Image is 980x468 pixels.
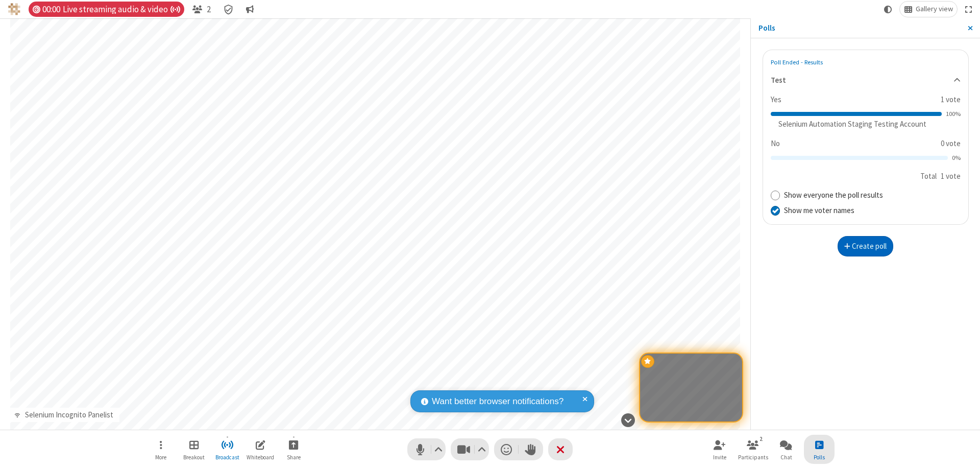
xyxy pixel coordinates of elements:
[946,109,961,119] label: 100%
[814,454,825,460] span: Polls
[838,236,894,256] button: Create poll
[941,94,961,106] label: 1 vote
[738,435,768,464] button: Open participant list
[8,3,20,15] img: QA Selenium DO NOT DELETE OR CHANGE
[188,2,215,17] button: Open participant list
[247,454,274,460] span: Whiteboard
[548,438,573,460] button: End or leave meeting
[215,454,239,460] span: Broadcast
[920,171,937,181] label: Total
[941,171,961,181] label: 1 vote
[207,5,211,14] span: 2
[961,2,976,17] button: Fullscreen
[170,5,180,14] span: Auto broadcast is active
[29,2,184,17] div: Timer
[407,438,446,460] button: Mute (⌘+Shift+A)
[758,22,960,34] p: Polls
[218,2,238,17] div: Meeting details Encryption enabled
[278,435,309,464] button: Start sharing
[617,408,639,432] button: Hide
[738,454,768,460] span: Participants
[941,138,961,150] label: 0 vote
[287,454,301,460] span: Share
[519,438,543,460] button: Raise hand
[804,435,835,464] button: Close poll
[780,454,792,460] span: Chat
[771,75,786,86] strong: Test
[432,438,446,460] button: Audio settings
[952,153,961,163] label: 0%
[42,5,60,14] span: 00:00
[63,5,180,14] span: Live streaming audio & video
[880,2,896,17] button: Using system theme
[771,138,933,150] label: No
[900,2,957,17] button: Change layout
[475,438,489,460] button: Video setting
[494,438,519,460] button: Send a reaction
[774,119,930,130] div: Selenium Automation Staging Testing Account
[245,435,276,464] button: Open shared whiteboard
[242,2,258,17] button: Conversation
[771,435,801,464] button: Open chat
[432,395,563,408] span: Want better browser notifications?
[183,454,205,460] span: Breakout
[21,409,117,421] div: Selenium Incognito Panelist
[771,94,933,106] label: Yes
[179,435,209,464] button: Manage Breakout Rooms
[784,190,961,201] label: Show everyone the poll results
[784,205,961,217] label: Show me voter names
[771,58,823,67] p: Poll Ended - Results
[960,18,980,38] button: Close sidebar
[212,435,242,464] button: Stop broadcast
[704,435,735,464] button: Invite participants (⌘+Shift+I)
[713,454,726,460] span: Invite
[757,434,766,443] div: 2
[451,438,489,460] button: Stop video (⌘+Shift+V)
[145,435,176,464] button: Open menu
[155,454,166,460] span: More
[916,5,953,13] span: Gallery view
